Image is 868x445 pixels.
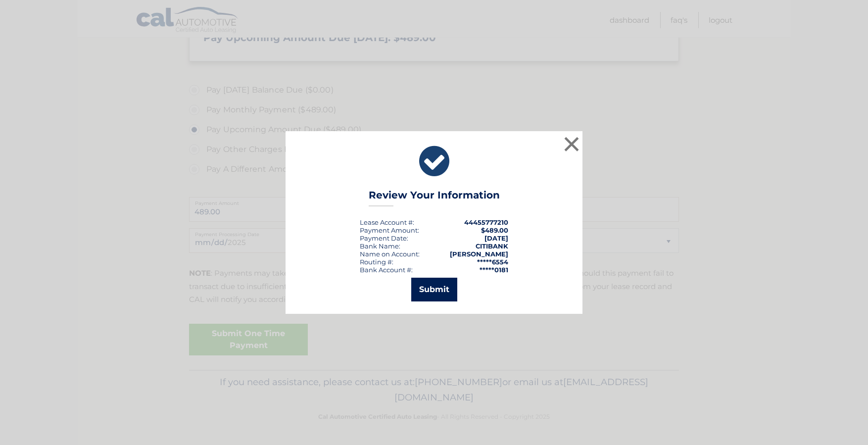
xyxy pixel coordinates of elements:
div: : [360,234,408,242]
strong: [PERSON_NAME] [450,250,508,258]
strong: CITIBANK [476,242,508,250]
button: Submit [411,278,457,301]
div: Bank Name: [360,242,400,250]
div: Lease Account #: [360,218,414,226]
div: Routing #: [360,258,393,266]
h3: Review Your Information [369,189,500,206]
div: Payment Amount: [360,226,419,234]
div: Name on Account: [360,250,420,258]
span: [DATE] [484,234,508,242]
span: Payment Date [360,234,407,242]
strong: 44455777210 [464,218,508,226]
div: Bank Account #: [360,266,413,274]
span: $489.00 [481,226,508,234]
button: × [562,134,581,154]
